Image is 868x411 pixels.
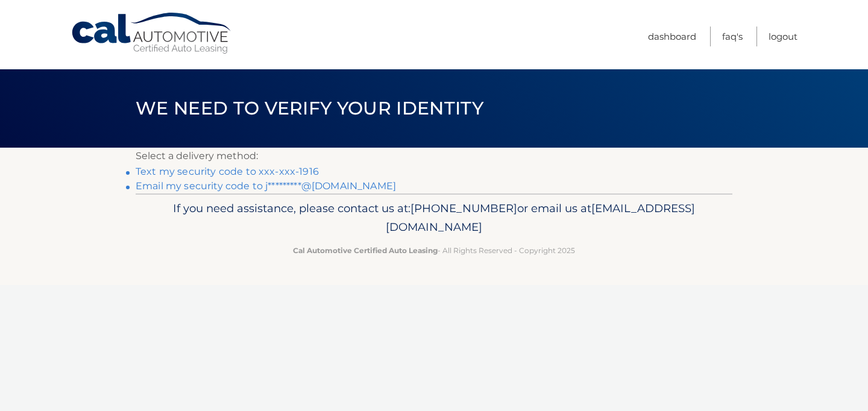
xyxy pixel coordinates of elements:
[71,12,233,55] a: Cal Automotive
[136,148,732,165] p: Select a delivery method:
[769,27,797,46] a: Logout
[136,97,483,119] span: We need to verify your identity
[722,27,743,46] a: FAQ's
[648,27,696,46] a: Dashboard
[136,180,396,192] a: Email my security code to j*********@[DOMAIN_NAME]
[143,244,725,257] p: - All Rights Reserved - Copyright 2025
[136,166,319,177] a: Text my security code to xxx-xxx-1916
[410,201,517,215] span: [PHONE_NUMBER]
[293,246,438,255] strong: Cal Automotive Certified Auto Leasing
[143,199,725,237] p: If you need assistance, please contact us at: or email us at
